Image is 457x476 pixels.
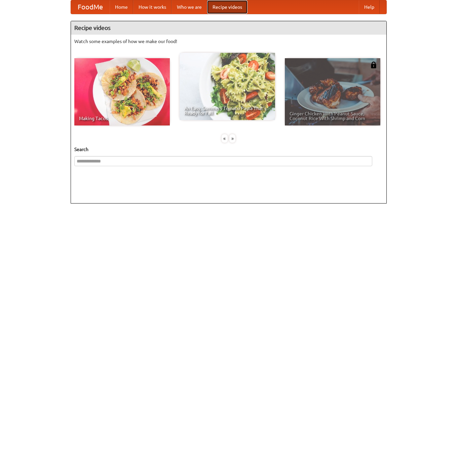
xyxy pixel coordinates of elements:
a: Home [110,0,133,14]
a: Help [359,0,380,14]
a: Who we are [172,0,207,14]
span: Making Tacos [79,116,165,121]
a: How it works [133,0,172,14]
div: « [222,134,228,143]
div: » [229,134,235,143]
p: Watch some examples of how we make our food! [74,38,383,45]
h5: Search [74,146,383,153]
h4: Recipe videos [71,21,386,35]
a: Making Tacos [74,58,170,125]
span: An Easy, Summery Tomato Pasta That's Ready for Fall [184,106,270,115]
a: Recipe videos [207,0,247,14]
img: 483408.png [370,62,377,68]
a: FoodMe [71,0,110,14]
a: An Easy, Summery Tomato Pasta That's Ready for Fall [180,53,275,120]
